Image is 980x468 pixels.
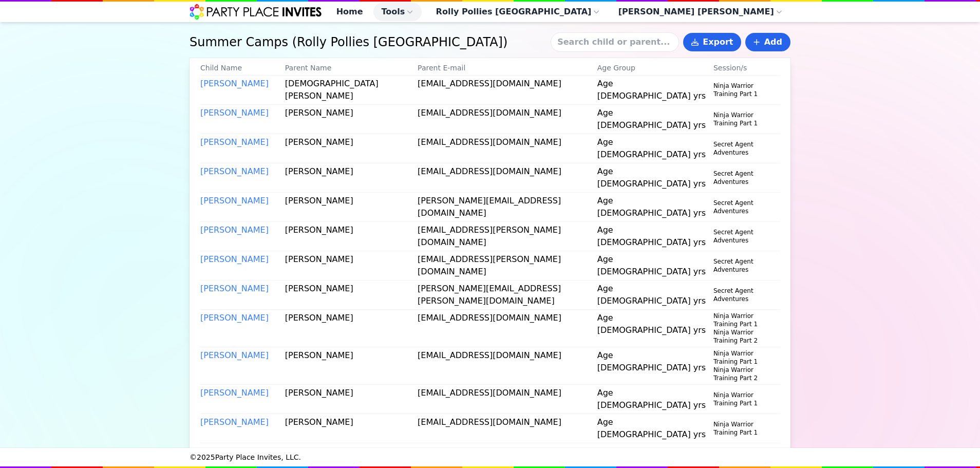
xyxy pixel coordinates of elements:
[713,349,774,366] div: Ninja Warrior Training Part 1
[200,254,269,264] a: [PERSON_NAME]
[597,76,713,105] td: Age [DEMOGRAPHIC_DATA] yrs
[713,62,780,76] th: Session/s
[597,280,713,310] td: Age [DEMOGRAPHIC_DATA] yrs
[713,328,774,345] div: Ninja Warrior Training Part 2
[285,251,417,280] td: [PERSON_NAME]
[683,33,741,51] button: Export
[285,310,417,347] td: [PERSON_NAME]
[417,310,597,347] td: [EMAIL_ADDRESS][DOMAIN_NAME]
[200,284,269,293] a: [PERSON_NAME]
[200,225,269,235] a: [PERSON_NAME]
[200,417,269,427] a: [PERSON_NAME]
[200,446,269,456] a: [PERSON_NAME]
[285,280,417,310] td: [PERSON_NAME]
[428,3,608,21] button: Rolly Pollies [GEOGRAPHIC_DATA]
[597,105,713,134] td: Age [DEMOGRAPHIC_DATA] yrs
[713,170,774,186] div: Secret Agent Adventures
[417,105,597,134] td: [EMAIL_ADDRESS][DOMAIN_NAME]
[597,62,713,76] th: Age Group
[200,313,269,323] a: [PERSON_NAME]
[200,79,269,88] a: [PERSON_NAME]
[610,3,790,21] button: [PERSON_NAME] [PERSON_NAME]
[597,347,713,385] td: Age [DEMOGRAPHIC_DATA] yrs
[200,388,269,398] a: [PERSON_NAME]
[597,414,713,443] td: Age [DEMOGRAPHIC_DATA] yrs
[745,33,790,51] a: Add
[285,105,417,134] td: [PERSON_NAME]
[713,420,774,437] div: Ninja Warrior Training Part 1
[417,251,597,280] td: [EMAIL_ADDRESS][PERSON_NAME][DOMAIN_NAME]
[597,310,713,347] td: Age [DEMOGRAPHIC_DATA] yrs
[713,82,774,98] div: Ninja Warrior Training Part 1
[285,134,417,163] td: [PERSON_NAME]
[200,137,269,147] a: [PERSON_NAME]
[597,193,713,222] td: Age [DEMOGRAPHIC_DATA] yrs
[713,391,774,407] div: Ninja Warrior Training Part 1
[713,366,774,382] div: Ninja Warrior Training Part 2
[713,140,774,157] div: Secret Agent Adventures
[285,414,417,443] td: [PERSON_NAME]
[417,222,597,251] td: [EMAIL_ADDRESS][PERSON_NAME][DOMAIN_NAME]
[713,287,774,303] div: Secret Agent Adventures
[373,3,422,21] button: Tools
[285,385,417,414] td: [PERSON_NAME]
[713,228,774,245] div: Secret Agent Adventures
[285,193,417,222] td: [PERSON_NAME]
[713,111,774,127] div: Ninja Warrior Training Part 1
[285,76,417,105] td: [DEMOGRAPHIC_DATA][PERSON_NAME]
[285,222,417,251] td: [PERSON_NAME]
[200,108,269,118] a: [PERSON_NAME]
[328,3,371,21] a: Home
[597,251,713,280] td: Age [DEMOGRAPHIC_DATA] yrs
[285,347,417,385] td: [PERSON_NAME]
[713,257,774,274] div: Secret Agent Adventures
[713,199,774,215] div: Secret Agent Adventures
[285,163,417,193] td: [PERSON_NAME]
[597,385,713,414] td: Age [DEMOGRAPHIC_DATA] yrs
[200,166,269,176] a: [PERSON_NAME]
[417,134,597,163] td: [EMAIL_ADDRESS][DOMAIN_NAME]
[200,350,269,360] a: [PERSON_NAME]
[597,134,713,163] td: Age [DEMOGRAPHIC_DATA] yrs
[551,32,679,52] input: Search child or parent...
[200,196,269,205] a: [PERSON_NAME]
[190,34,546,50] h1: Summer Camps ( Rolly Pollies [GEOGRAPHIC_DATA] )
[417,347,597,385] td: [EMAIL_ADDRESS][DOMAIN_NAME]
[417,385,597,414] td: [EMAIL_ADDRESS][DOMAIN_NAME]
[190,4,322,20] img: Party Place Invites
[597,222,713,251] td: Age [DEMOGRAPHIC_DATA] yrs
[417,193,597,222] td: [PERSON_NAME][EMAIL_ADDRESS][DOMAIN_NAME]
[417,280,597,310] td: [PERSON_NAME][EMAIL_ADDRESS][PERSON_NAME][DOMAIN_NAME]
[417,76,597,105] td: [EMAIL_ADDRESS][DOMAIN_NAME]
[417,163,597,193] td: [EMAIL_ADDRESS][DOMAIN_NAME]
[597,163,713,193] td: Age [DEMOGRAPHIC_DATA] yrs
[285,62,417,76] th: Parent Name
[713,312,774,328] div: Ninja Warrior Training Part 1
[417,414,597,443] td: [EMAIL_ADDRESS][DOMAIN_NAME]
[190,448,790,466] div: © 2025 Party Place Invites, LLC.
[417,62,597,76] th: Parent E-mail
[200,62,285,76] th: Child Name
